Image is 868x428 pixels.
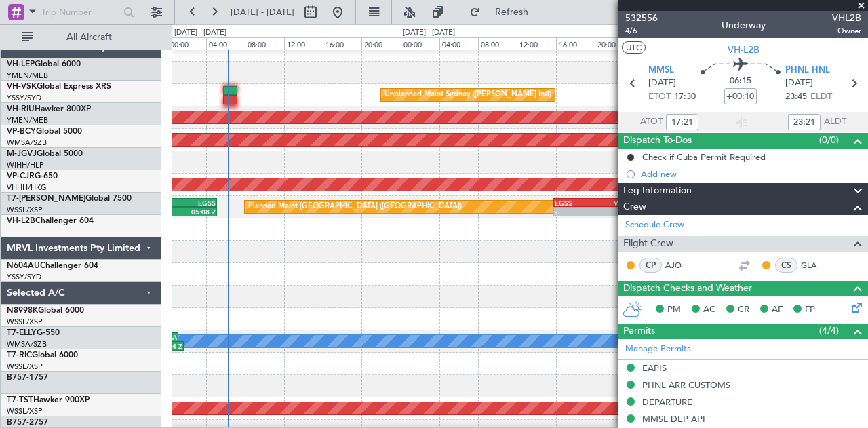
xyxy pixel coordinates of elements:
span: ALDT [824,115,846,129]
div: Underway [722,18,766,33]
span: MMSL [648,64,674,77]
a: VH-L2BChallenger 604 [7,217,94,225]
span: All Aircraft [35,33,143,42]
span: VH-RIU [7,105,35,113]
a: GLA [801,259,831,271]
span: T7-RIC [7,351,32,359]
span: VH-VSK [7,83,37,91]
a: T7-TSTHawker 900XP [7,396,90,404]
div: 16:00 [323,37,361,50]
span: [DATE] [648,77,676,90]
span: ETOT [648,90,671,104]
input: --:-- [666,114,698,130]
span: B757-1 [7,374,34,382]
span: Refresh [484,7,540,17]
span: PM [667,303,681,317]
span: 06:15 [730,75,751,88]
span: CR [738,303,749,317]
span: [DATE] [785,77,813,90]
span: B757-2 [7,419,34,427]
div: 00:00 [401,37,439,50]
div: Add new [641,168,861,180]
a: B757-1757 [7,374,48,382]
div: Planned Maint [GEOGRAPHIC_DATA] ([GEOGRAPHIC_DATA]) [248,197,462,217]
div: VIDP [593,199,631,207]
div: PHNL ARR CUSTOMS [642,379,730,391]
span: FP [805,303,815,317]
span: Owner [832,25,861,37]
span: VHL2B [832,11,861,25]
span: VP-CJR [7,172,35,180]
span: Leg Information [623,183,692,199]
a: T7-RICGlobal 6000 [7,351,78,359]
div: 04:00 [439,37,478,50]
span: Dispatch To-Dos [623,133,692,149]
div: - [593,208,631,216]
span: N604AU [7,262,40,270]
span: Crew [623,199,646,215]
span: Permits [623,324,655,339]
a: WIHH/HLP [7,160,44,170]
div: [DATE] - [DATE] [174,27,226,39]
a: WSSL/XSP [7,317,43,327]
input: --:-- [788,114,821,130]
a: T7-ELLYG-550 [7,329,60,337]
button: Refresh [463,1,545,23]
a: VH-LEPGlobal 6000 [7,60,81,69]
div: 12:00 [284,37,323,50]
input: Trip Number [41,2,119,22]
a: N604AUChallenger 604 [7,262,98,270]
div: 00:00 [167,37,206,50]
span: 17:30 [674,90,696,104]
a: YMEN/MEB [7,115,48,125]
a: YMEN/MEB [7,71,48,81]
a: WSSL/XSP [7,205,43,215]
span: PHNL HNL [785,64,830,77]
span: N8998K [7,307,38,315]
a: WMSA/SZB [7,339,47,349]
span: ELDT [810,90,832,104]
a: Schedule Crew [625,218,684,232]
div: MMSL DEP API [642,413,705,425]
span: [DATE] - [DATE] [231,6,294,18]
span: VH-LEP [7,60,35,69]
div: - [555,208,593,216]
a: VP-BCYGlobal 5000 [7,128,82,136]
span: AC [703,303,715,317]
div: EAPIS [642,362,667,374]
span: VP-BCY [7,128,36,136]
button: UTC [622,41,646,54]
div: 20:00 [595,37,633,50]
div: EGSS [555,199,593,207]
a: B757-2757 [7,419,48,427]
div: 12:00 [517,37,555,50]
div: CS [775,258,797,273]
span: ATOT [640,115,663,129]
div: CP [639,258,662,273]
button: All Aircraft [15,26,147,48]
div: 16:00 [556,37,595,50]
div: 05:08 Z [167,208,216,216]
span: T7-ELLY [7,329,37,337]
div: 20:00 [361,37,400,50]
div: DEPARTURE [642,396,692,408]
a: YSSY/SYD [7,272,41,282]
span: M-JGVJ [7,150,37,158]
div: 04:00 [206,37,245,50]
a: WSSL/XSP [7,362,43,372]
a: VH-VSKGlobal Express XRS [7,83,111,91]
span: T7-[PERSON_NAME] [7,195,85,203]
a: VH-RIUHawker 800XP [7,105,91,113]
a: Manage Permits [625,343,691,356]
span: AF [772,303,783,317]
div: Unplanned Maint Sydney ([PERSON_NAME] Intl) [384,85,551,105]
span: 532556 [625,11,658,25]
div: 08:00 [245,37,283,50]
div: Check if Cuba Permit Required [642,151,766,163]
span: 23:45 [785,90,807,104]
span: (0/0) [819,133,839,147]
span: VH-L2B [728,43,759,57]
span: T7-TST [7,396,33,404]
a: YSSY/SYD [7,93,41,103]
span: 4/6 [625,25,658,37]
